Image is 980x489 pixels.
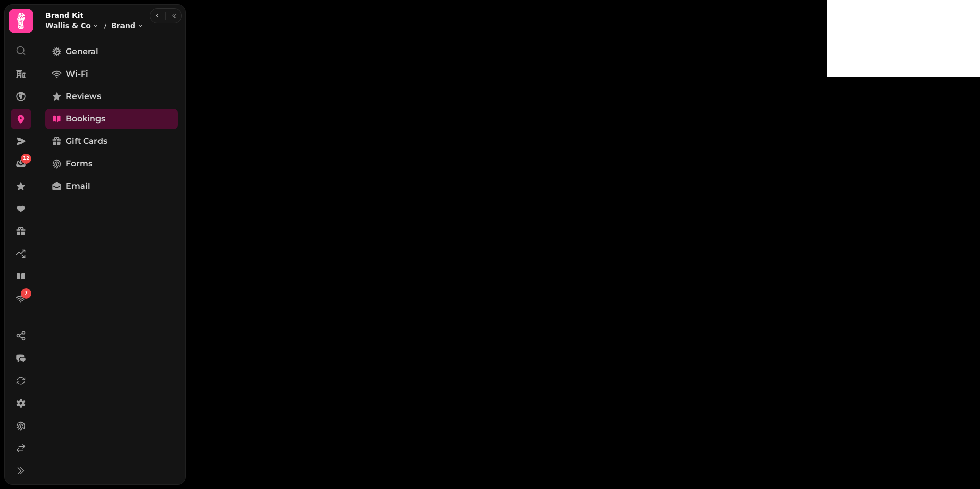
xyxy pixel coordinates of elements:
[194,35,242,43] label: Use brand kit
[66,45,99,58] span: General
[583,52,603,62] p: [URL]
[24,290,28,297] span: 7
[45,86,178,107] a: Reviews
[66,90,101,103] span: Reviews
[45,41,178,62] a: General
[45,109,178,129] a: Bookings
[66,68,88,80] span: Wi-Fi
[361,8,407,33] h2: Preview
[66,180,90,192] span: Email
[23,155,30,162] span: 12
[45,131,178,152] a: Gift Cards
[45,176,178,197] a: Email
[11,288,31,309] a: 7
[45,64,178,84] a: Wi-Fi
[37,37,186,485] nav: Tabs
[180,8,219,22] h2: Design
[202,51,235,63] p: Select...
[66,135,107,148] span: Gift Cards
[711,15,760,26] div: Open Preview
[792,10,813,31] button: toggle-phone
[771,10,791,31] button: toggle-phone
[11,154,31,174] a: 12
[66,158,92,170] span: Forms
[704,8,767,33] a: Open Preview
[45,154,178,174] a: Forms
[499,38,551,51] p: 9:41
[66,113,105,125] span: Bookings
[488,69,688,480] iframe: branding-frame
